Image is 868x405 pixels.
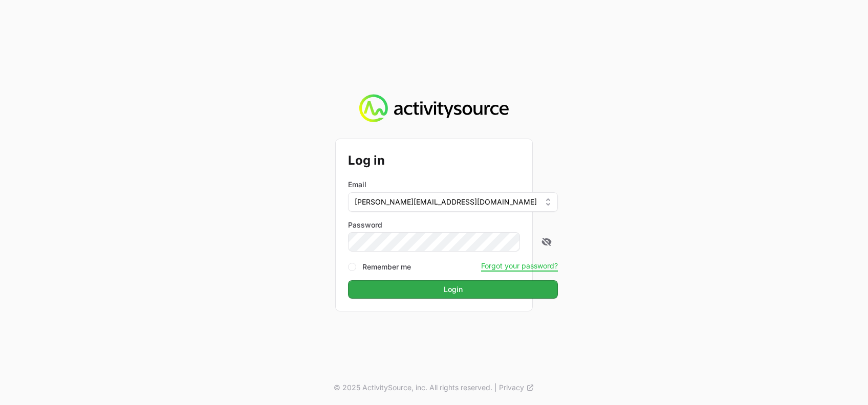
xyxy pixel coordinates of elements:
[334,382,492,393] p: © 2025 ActivitySource, inc. All rights reserved.
[348,179,366,190] label: Email
[499,382,534,393] a: Privacy
[481,261,558,271] button: Forgot your password?
[348,280,558,299] button: Login
[348,192,558,212] button: [PERSON_NAME][EMAIL_ADDRESS][DOMAIN_NAME]
[348,151,558,170] h2: Log in
[355,197,537,207] span: [PERSON_NAME][EMAIL_ADDRESS][DOMAIN_NAME]
[354,283,552,296] span: Login
[348,220,558,230] label: Password
[362,262,411,272] label: Remember me
[494,382,497,393] span: |
[359,94,508,123] img: Activity Source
